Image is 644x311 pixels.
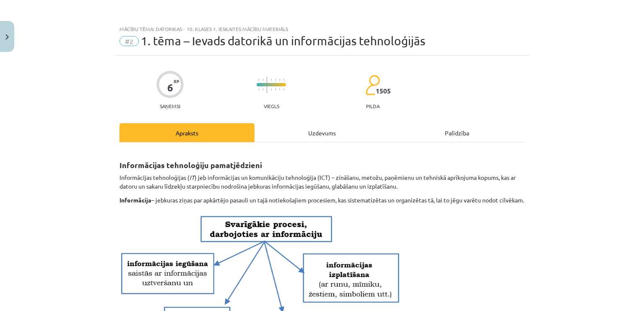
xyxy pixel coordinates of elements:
[283,79,284,81] img: icon-short-line-57e1e144782c952c97e751825c79c345078a6d821885a25fce030b3d8c18986b.svg
[119,196,151,204] strong: Informācija
[283,88,284,91] img: icon-short-line-57e1e144782c952c97e751825c79c345078a6d821885a25fce030b3d8c18986b.svg
[119,160,262,170] strong: Informācijas tehnoloģiju pamatjēdzieni
[366,103,379,109] p: pilda
[262,79,263,81] img: icon-short-line-57e1e144782c952c97e751825c79c345078a6d821885a25fce030b3d8c18986b.svg
[254,123,390,142] div: Uzdevums
[271,88,272,91] img: icon-short-line-57e1e144782c952c97e751825c79c345078a6d821885a25fce030b3d8c18986b.svg
[262,88,263,91] img: icon-short-line-57e1e144782c952c97e751825c79c345078a6d821885a25fce030b3d8c18986b.svg
[5,34,9,40] img: icon-close-lesson-0947bae3869378f0d4975bcd49f059093ad1ed9edebbc8119c70593378902aed.svg
[264,103,279,109] p: Viegls
[390,123,525,142] div: Palīdzība
[258,88,259,91] img: icon-short-line-57e1e144782c952c97e751825c79c345078a6d821885a25fce030b3d8c18986b.svg
[275,88,276,91] img: icon-short-line-57e1e144782c952c97e751825c79c345078a6d821885a25fce030b3d8c18986b.svg
[190,174,195,181] em: IT
[271,79,272,81] img: icon-short-line-57e1e144782c952c97e751825c79c345078a6d821885a25fce030b3d8c18986b.svg
[275,79,276,81] img: icon-short-line-57e1e144782c952c97e751825c79c345078a6d821885a25fce030b3d8c18986b.svg
[119,173,525,191] p: Informācijas tehnoloģijas ( ) jeb informācijas un komunikāciju tehnoloģija (ICT) – zināšanu, meto...
[279,79,280,81] img: icon-short-line-57e1e144782c952c97e751825c79c345078a6d821885a25fce030b3d8c18986b.svg
[167,82,173,93] div: 6
[365,75,380,96] img: students-c634bb4e5e11cddfef0936a35e636f08e4e9abd3cc4e673bd6f9a4125e45ecb1.svg
[119,26,525,32] div: Mācību tēma: Datorikas - 10. klases 1. ieskaites mācību materiāls
[258,79,259,81] img: icon-short-line-57e1e144782c952c97e751825c79c345078a6d821885a25fce030b3d8c18986b.svg
[376,87,391,95] span: 1505
[156,103,184,109] p: Saņemsi
[119,196,525,205] p: – jebkuras ziņas par apkārtējo pasauli un tajā notiekošajiem procesiem, kas sistematizētas un org...
[267,77,267,93] img: icon-long-line-d9ea69661e0d244f92f715978eff75569469978d946b2353a9bb055b3ed8787d.svg
[119,36,139,46] span: #2
[119,123,254,142] div: Apraksts
[174,79,179,83] span: XP
[279,88,280,91] img: icon-short-line-57e1e144782c952c97e751825c79c345078a6d821885a25fce030b3d8c18986b.svg
[141,34,425,48] span: 1. tēma – Ievads datorikā un informācijas tehnoloģijās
